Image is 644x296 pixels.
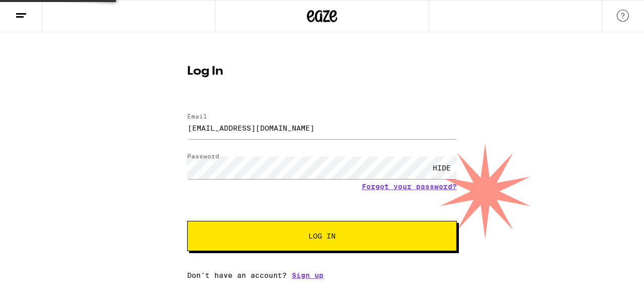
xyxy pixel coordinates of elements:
a: Forgot your password? [362,183,457,191]
button: Log In [187,221,457,251]
div: HIDE [427,156,457,179]
label: Password [187,153,219,159]
label: Email [187,113,207,120]
div: Don't have an account? [187,271,457,279]
input: Email [187,116,457,139]
h1: Log In [187,66,457,78]
a: Sign up [292,271,324,279]
span: Log In [308,232,336,240]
